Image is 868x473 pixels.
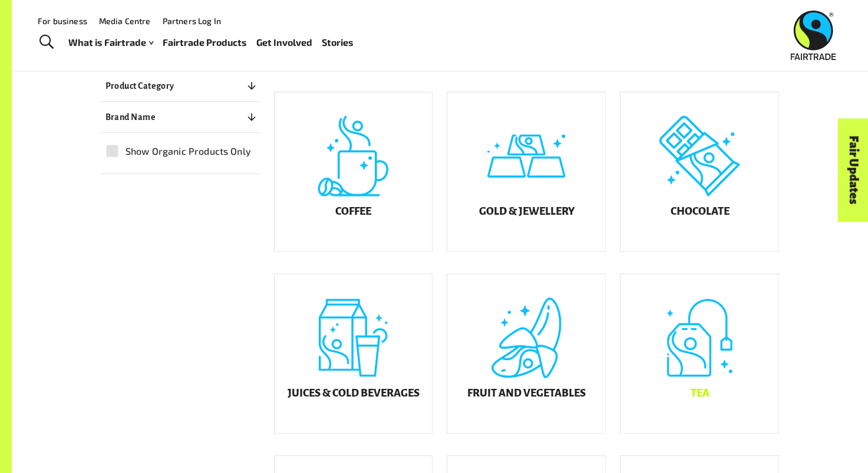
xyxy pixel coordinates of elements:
[620,92,779,252] a: Chocolate
[791,11,836,60] img: Fairtrade Australia New Zealand logo
[163,34,247,51] a: Fairtrade Products
[478,206,574,218] h5: Gold & Jewellery
[287,388,419,399] h5: Juices & Cold Beverages
[322,34,354,51] a: Stories
[32,28,61,57] a: Toggle Search
[105,110,156,124] p: Brand Name
[274,274,433,434] a: Juices & Cold Beverages
[101,75,260,96] button: Product Category
[126,144,251,158] span: Show Organic Products Only
[670,206,729,218] h5: Chocolate
[467,388,586,399] h5: Fruit and Vegetables
[68,34,153,51] a: What is Fairtrade
[335,206,371,218] h5: Coffee
[274,92,433,252] a: Coffee
[447,92,606,252] a: Gold & Jewellery
[256,34,312,51] a: Get Involved
[620,274,779,434] a: Tea
[38,16,87,26] a: For business
[105,79,174,93] p: Product Category
[101,106,260,128] button: Brand Name
[690,388,709,399] h5: Tea
[99,16,151,26] a: Media Centre
[447,274,606,434] a: Fruit and Vegetables
[163,16,221,26] a: Partners Log In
